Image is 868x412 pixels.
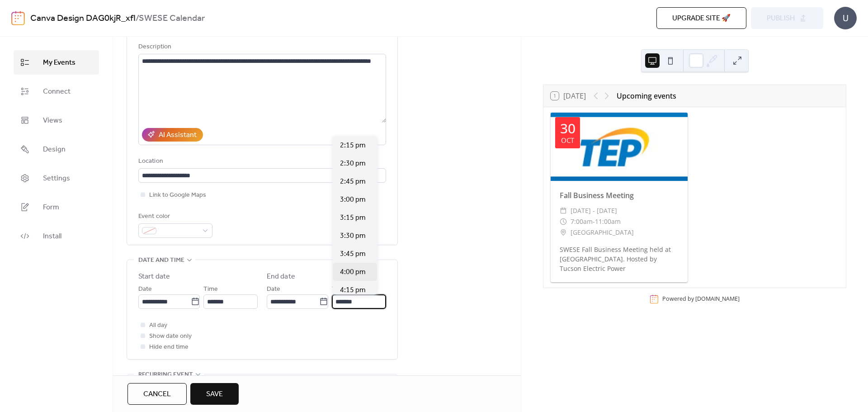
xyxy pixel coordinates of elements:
span: 2:15 pm [340,140,366,151]
a: Canva Design DAG0kjR_xfI [30,10,136,27]
span: 3:45 pm [340,249,366,260]
div: ​ [560,216,567,227]
button: Cancel [127,383,187,405]
span: Install [43,231,61,242]
a: Connect [14,79,99,104]
a: Views [14,108,99,133]
span: Settings [43,173,70,184]
div: AI Assistant [159,130,197,141]
span: Design [43,144,66,155]
span: Link to Google Maps [149,190,206,201]
button: Save [190,383,239,405]
div: Start date [138,271,170,282]
span: Cancel [143,389,171,400]
span: All day [149,320,167,331]
span: 11:00am [595,216,621,227]
div: SWESE Fall Business Meeting held at [GEOGRAPHIC_DATA]. Hosted by Tucson Electric Power [551,245,688,273]
span: Date [267,284,280,295]
div: Upcoming events [617,90,676,101]
span: 3:30 pm [340,231,366,242]
span: [GEOGRAPHIC_DATA] [571,227,634,238]
span: 7:00am [571,216,593,227]
span: Date [138,284,152,295]
span: 3:15 pm [340,213,366,223]
span: Date and time [138,255,184,266]
span: 4:15 pm [340,285,366,296]
div: Powered by [662,295,740,303]
span: Hide end time [149,342,189,353]
span: My Events [43,57,75,68]
div: Description [138,42,384,52]
a: Design [14,137,99,161]
div: Location [138,156,384,167]
span: Views [43,115,62,126]
img: logo [11,11,25,25]
span: Upgrade site 🚀 [672,13,731,24]
span: - [593,216,595,227]
button: Upgrade site 🚀 [656,7,746,29]
div: Fall Business Meeting [551,190,688,201]
span: [DATE] - [DATE] [571,205,617,216]
span: Time [203,284,218,295]
a: My Events [14,50,99,75]
a: Form [14,195,99,219]
span: 4:00 pm [340,267,366,278]
b: / [136,10,139,27]
a: Settings [14,166,99,190]
span: Show date only [149,331,192,342]
span: 2:30 pm [340,158,366,169]
b: SWESE Calendar [139,10,205,27]
span: 2:45 pm [340,176,366,187]
div: ​ [560,205,567,216]
span: Time [332,284,346,295]
div: End date [267,271,295,282]
span: Connect [43,86,71,97]
div: Oct [561,137,574,144]
span: 3:00 pm [340,194,366,205]
div: U [834,7,857,29]
span: Save [206,389,223,400]
div: 30 [560,122,576,135]
span: Recurring event [138,369,193,380]
div: ​ [560,227,567,238]
button: AI Assistant [142,128,203,142]
span: Form [43,202,59,213]
a: [DOMAIN_NAME] [695,295,740,303]
a: Install [14,224,99,248]
div: Event color [138,211,211,222]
